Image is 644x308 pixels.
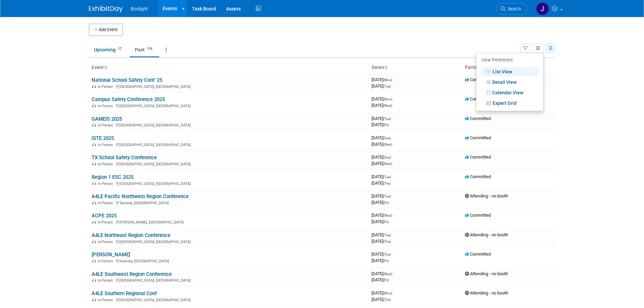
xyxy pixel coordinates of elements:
[92,77,162,83] a: National School Safety Conf '25
[383,194,391,198] span: (Tue)
[372,181,391,186] span: [DATE]
[383,85,391,88] span: (Tue)
[92,240,96,243] img: In-Person Event
[392,135,393,140] span: -
[392,116,393,121] span: -
[92,174,134,180] a: Region 1 ESC 2025
[383,272,392,276] span: (Wed)
[92,271,172,277] a: A4LE Southwest Region Conference
[465,155,491,160] span: Committed
[372,213,394,218] span: [DATE]
[383,162,392,166] span: (Wed)
[465,174,491,179] span: Committed
[384,65,387,70] a: Sort by Start Date
[383,156,391,159] span: (Sun)
[383,291,392,295] span: (Mon)
[383,117,391,121] span: (Tue)
[98,162,115,166] span: In-Person
[383,175,391,179] span: (Tue)
[98,278,115,283] span: In-Person
[372,77,394,82] span: [DATE]
[92,96,165,102] a: Campus Safety Conference 2025
[465,290,508,295] span: Attending - no booth
[383,136,391,140] span: (Sun)
[92,239,366,244] div: [GEOGRAPHIC_DATA], [GEOGRAPHIC_DATA]
[369,62,462,73] th: Dates
[383,104,392,108] span: (Wed)
[393,290,394,295] span: -
[383,97,392,101] span: (Mon)
[92,201,96,204] img: In-Person Event
[89,62,369,73] th: Event
[372,142,392,147] span: [DATE]
[505,6,521,11] span: Search
[481,55,538,66] div: View Preference:
[92,161,366,166] div: [GEOGRAPHIC_DATA], [GEOGRAPHIC_DATA]
[98,220,115,224] span: In-Person
[481,88,538,97] a: Calendar View
[92,219,366,224] div: [PERSON_NAME], [GEOGRAPHIC_DATA]
[92,232,170,238] a: A4LE Northeast Region Conference
[98,85,115,89] span: In-Person
[383,278,389,282] span: (Fri)
[92,122,366,127] div: [GEOGRAPHIC_DATA], [GEOGRAPHIC_DATA]
[92,155,157,161] a: TX School Safety Conference
[465,271,508,276] span: Attending - no booth
[481,77,538,87] a: Detail View
[383,233,391,237] span: (Tue)
[92,103,366,108] div: [GEOGRAPHIC_DATA], [GEOGRAPHIC_DATA]
[92,200,366,205] div: Tacoma, [GEOGRAPHIC_DATA]
[383,240,391,243] span: (Thu)
[393,77,394,82] span: -
[92,298,96,301] img: In-Person Event
[92,181,366,186] div: [GEOGRAPHIC_DATA], [GEOGRAPHIC_DATA]
[383,182,391,185] span: (Thu)
[98,240,115,244] span: In-Person
[392,232,393,237] span: -
[462,62,555,73] th: Participation
[104,65,107,70] a: Sort by Event Name
[372,161,392,166] span: [DATE]
[92,213,117,219] a: ACPE 2025
[92,162,96,165] img: In-Person Event
[92,278,96,282] img: In-Person Event
[465,96,491,101] span: Committed
[465,77,491,82] span: Committed
[465,232,508,237] span: Attending - no booth
[392,252,393,257] span: -
[372,193,393,198] span: [DATE]
[465,135,491,140] span: Committed
[92,104,96,107] img: In-Person Event
[130,43,159,56] a: Past116
[393,213,394,218] span: -
[372,277,389,282] span: [DATE]
[372,200,389,205] span: [DATE]
[536,2,549,15] img: Jean Knight
[92,297,366,302] div: [GEOGRAPHIC_DATA], [GEOGRAPHIC_DATA]
[372,271,394,276] span: [DATE]
[383,143,392,146] span: (Wed)
[92,143,96,146] img: In-Person Event
[392,174,393,179] span: -
[383,298,391,302] span: (Thu)
[372,258,389,263] span: [DATE]
[89,24,123,36] button: Add Event
[383,123,389,127] span: (Fri)
[145,46,154,51] span: 116
[372,96,394,101] span: [DATE]
[92,220,96,223] img: In-Person Event
[383,253,391,256] span: (Thu)
[372,84,391,89] span: [DATE]
[465,193,508,198] span: Attending - no booth
[131,6,148,11] span: Boxlight
[92,123,96,126] img: In-Person Event
[372,103,392,108] span: [DATE]
[496,3,527,15] a: Search
[465,252,491,257] span: Committed
[98,259,115,263] span: In-Person
[372,135,393,140] span: [DATE]
[98,201,115,205] span: In-Person
[92,142,366,147] div: [GEOGRAPHIC_DATA], [GEOGRAPHIC_DATA]
[89,6,123,13] img: ExhibitDay
[383,214,392,217] span: (Wed)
